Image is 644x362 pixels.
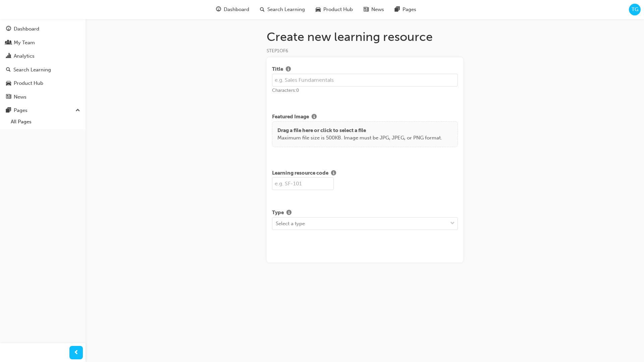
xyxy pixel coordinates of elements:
[450,219,455,228] span: down-icon
[437,246,458,257] button: Next
[14,93,26,101] div: News
[75,106,80,115] span: up-icon
[3,23,83,103] div: DashboardMy TeamAnalyticsSearch LearningProduct HubNews
[14,79,43,87] div: Product Hub
[14,39,35,47] div: My Team
[6,53,11,59] span: chart-icon
[283,65,293,74] button: Show info
[211,3,255,16] a: guage-iconDashboard
[6,108,11,114] span: pages-icon
[309,113,319,121] button: Show info
[13,66,51,74] div: Search Learning
[402,6,416,13] span: Pages
[395,5,400,14] span: pages-icon
[358,3,389,16] a: news-iconNews
[277,134,442,142] p: Maximum file size is 500KB. Image must be JPG, JPEG, or PNG format.
[272,177,334,190] input: e.g. SF-101
[267,48,288,54] span: STEP 1 OF 6
[8,117,83,127] a: All Pages
[3,23,83,35] a: Dashboard
[3,91,83,103] a: News
[272,74,458,86] input: e.g. Sales Fundamentals
[286,210,291,216] span: info-icon
[371,6,384,13] span: News
[6,67,11,73] span: search-icon
[260,5,265,14] span: search-icon
[3,37,83,49] a: My Team
[389,3,422,16] a: pages-iconPages
[14,107,28,114] div: Pages
[632,6,638,13] span: TG
[272,87,299,93] span: Characters: 0
[272,169,328,178] span: Learning resource code
[310,3,358,16] a: car-iconProduct Hub
[276,220,305,227] div: Select a type
[6,94,11,100] span: news-icon
[286,67,291,73] span: info-icon
[74,349,79,357] span: prev-icon
[629,4,641,15] button: TG
[3,50,83,62] a: Analytics
[316,5,321,14] span: car-icon
[3,104,83,117] button: Pages
[267,29,463,44] h1: Create new learning resource
[272,65,283,74] span: Title
[6,40,11,46] span: people-icon
[6,80,11,86] span: car-icon
[3,64,83,76] a: Search Learning
[277,127,442,134] p: Drag a file here or click to select a file
[6,26,11,32] span: guage-icon
[328,169,339,178] button: Show info
[312,114,317,120] span: info-icon
[3,77,83,89] a: Product Hub
[272,209,284,217] span: Type
[364,5,369,14] span: news-icon
[442,248,453,254] span: Next
[272,113,309,121] span: Featured Image
[267,6,305,13] span: Search Learning
[272,121,458,147] div: Drag a file here or click to select a fileMaximum file size is 500KB. Image must be JPG, JPEG, or...
[323,6,353,13] span: Product Hub
[216,5,221,14] span: guage-icon
[331,171,336,177] span: info-icon
[284,209,294,217] button: Show info
[14,52,35,60] div: Analytics
[255,3,310,16] a: search-iconSearch Learning
[224,6,249,13] span: Dashboard
[14,25,39,33] div: Dashboard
